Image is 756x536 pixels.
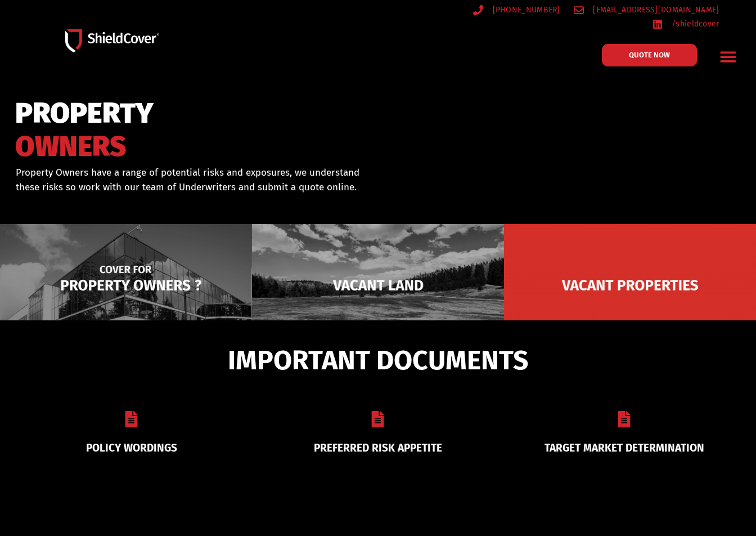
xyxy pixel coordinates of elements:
a: QUOTE NOW [602,44,697,66]
a: [PHONE_NUMBER] [473,3,560,17]
div: Menu Toggle [715,43,741,70]
span: [EMAIL_ADDRESS][DOMAIN_NAME] [590,3,719,17]
img: Vacant Land liability cover [252,224,504,346]
a: /shieldcover [652,17,719,31]
a: POLICY WORDINGS [86,441,177,454]
span: QUOTE NOW [629,51,670,59]
p: Property Owners have a range of potential risks and exposures, we understand these risks so work ... [16,166,365,194]
span: /shieldcover [669,17,719,31]
span: [PHONE_NUMBER] [490,3,560,17]
a: TARGET MARKET DETERMINATION [544,441,704,454]
img: Shield-Cover-Underwriting-Australia-logo-full [65,29,159,52]
span: PROPERTY [15,102,154,125]
span: IMPORTANT DOCUMENTS [228,350,528,371]
a: PREFERRED RISK APPETITE [314,441,442,454]
a: [EMAIL_ADDRESS][DOMAIN_NAME] [574,3,719,17]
